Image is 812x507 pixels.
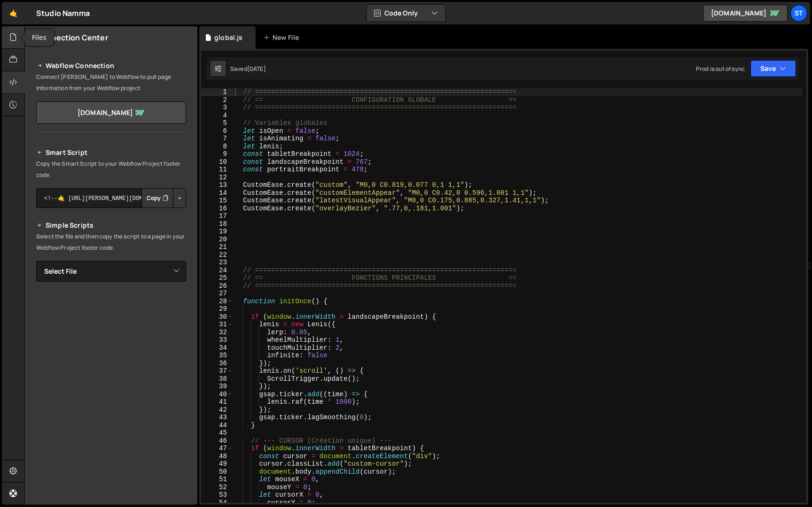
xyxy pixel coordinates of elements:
div: 33 [201,336,233,344]
div: 22 [201,251,233,259]
div: 50 [201,468,233,476]
div: 29 [201,305,233,313]
div: Prod is out of sync [696,65,745,73]
div: 12 [201,174,233,182]
div: 26 [201,282,233,290]
div: 14 [201,189,233,197]
div: 35 [201,352,233,360]
div: 43 [201,414,233,422]
button: Copy [141,188,173,208]
a: St [790,5,807,22]
div: 25 [201,274,233,282]
div: 49 [201,460,233,468]
button: Save [750,60,796,77]
div: 27 [201,290,233,298]
div: 46 [201,437,233,445]
p: Connect [PERSON_NAME] to Webflow to pull page information from your Webflow project [36,71,186,94]
div: 21 [201,243,233,251]
div: 52 [201,484,233,492]
div: Saved [230,65,266,73]
div: 6 [201,127,233,135]
button: Code Only [367,5,445,22]
div: 2 [201,96,233,104]
a: [DOMAIN_NAME] [703,5,788,22]
div: 23 [201,259,233,267]
div: 18 [201,220,233,228]
p: Select the file and then copy the script to a page in your Webflow Project footer code. [36,231,186,253]
div: 39 [201,383,233,391]
div: 16 [201,205,233,213]
div: 28 [201,298,233,306]
div: 5 [201,119,233,127]
a: 🤙 [2,2,25,24]
div: [DATE] [247,65,266,73]
div: 32 [201,329,233,337]
div: 44 [201,422,233,430]
div: 3 [201,104,233,112]
div: 53 [201,491,233,499]
p: Copy the Smart Script to your Webflow Project footer code. [36,158,186,181]
div: 15 [201,197,233,205]
iframe: YouTube video player [36,297,187,382]
div: 13 [201,181,233,189]
div: 1 [201,88,233,96]
div: 34 [201,344,233,352]
div: global.js [214,33,242,42]
div: 47 [201,445,233,453]
div: 45 [201,429,233,437]
div: 51 [201,476,233,484]
div: 48 [201,453,233,461]
div: 9 [201,150,233,158]
div: 17 [201,212,233,220]
h2: Webflow Connection [36,60,186,71]
div: Studio Namma [36,8,90,19]
div: Files [24,29,54,46]
div: 10 [201,158,233,166]
div: 40 [201,391,233,399]
div: 7 [201,135,233,143]
div: 8 [201,143,233,151]
a: [DOMAIN_NAME] [36,101,186,124]
div: 37 [201,367,233,375]
div: 54 [201,499,233,507]
div: Button group with nested dropdown [141,188,186,208]
div: New File [263,33,303,42]
textarea: <!--🤙 [URL][PERSON_NAME][DOMAIN_NAME]> <script>document.addEventListener("DOMContentLoaded", func... [36,188,186,208]
div: 31 [201,321,233,329]
div: 30 [201,313,233,321]
div: 4 [201,112,233,120]
div: 24 [201,267,233,275]
div: 20 [201,236,233,244]
iframe: YouTube video player [36,388,187,472]
div: 19 [201,228,233,236]
h2: Smart Script [36,147,186,158]
div: 38 [201,375,233,383]
div: 41 [201,398,233,406]
h2: Simple Scripts [36,220,186,231]
div: 36 [201,360,233,368]
div: 11 [201,166,233,174]
h2: Connection Center [36,32,108,43]
div: 42 [201,406,233,414]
